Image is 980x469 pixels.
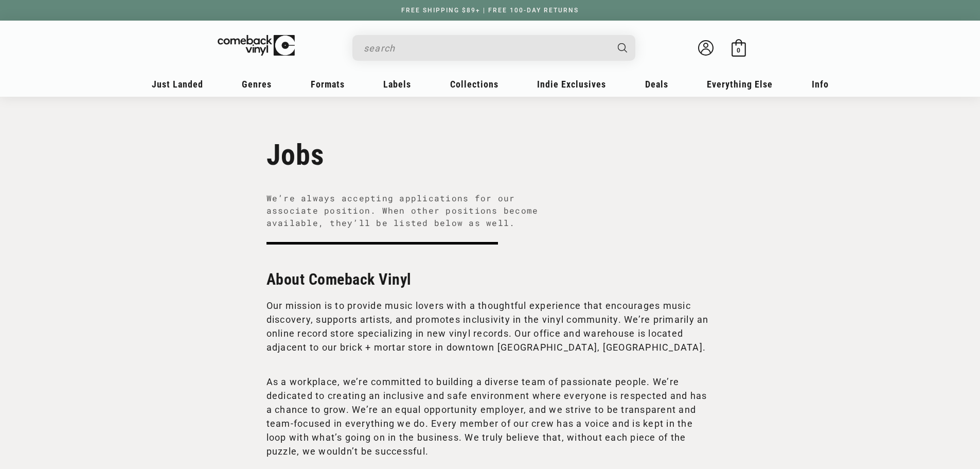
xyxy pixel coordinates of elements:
[609,35,636,61] button: Search
[707,79,773,90] span: Everything Else
[364,38,608,59] input: search
[737,46,740,54] span: 0
[391,7,589,14] a: FREE SHIPPING $89+ | FREE 100-DAY RETURNS
[266,299,714,354] p: Our mission is to provide music lovers with a thoughtful experience that encourages music discove...
[645,79,668,90] span: Deals
[266,192,562,229] p: We’re always accepting applications for our associate position. When other positions become avail...
[450,79,498,90] span: Collections
[812,79,829,90] span: Info
[383,79,411,90] span: Labels
[266,138,714,172] h1: Jobs
[152,79,203,90] span: Just Landed
[352,35,635,61] div: Search
[537,79,606,90] span: Indie Exclusives
[311,79,345,90] span: Formats
[266,270,714,288] h2: About Comeback Vinyl
[266,375,714,458] p: As a workplace, we’re committed to building a diverse team of passionate people. We’re dedicated ...
[242,79,272,90] span: Genres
